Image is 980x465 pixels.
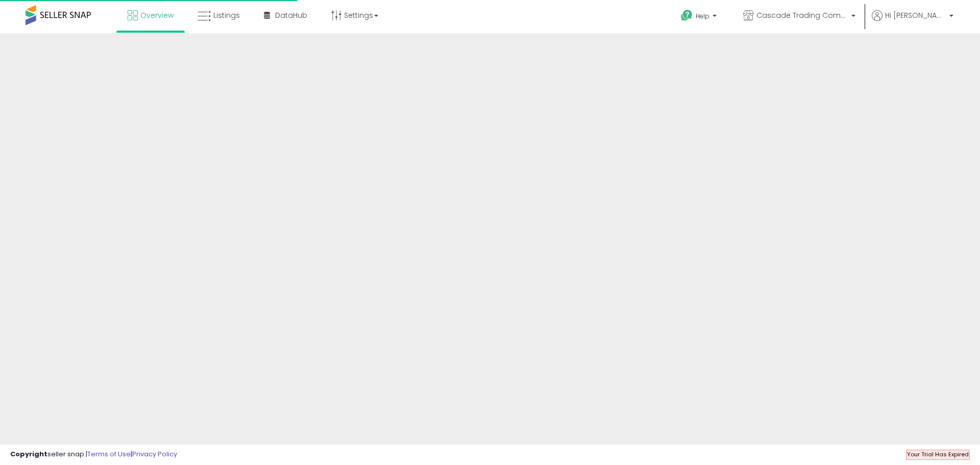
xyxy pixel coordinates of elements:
[87,449,131,459] a: Terms of Use
[213,10,240,20] span: Listings
[680,9,693,22] i: Get Help
[756,10,848,20] span: Cascade Trading Company
[907,450,969,458] span: Your Trial Has Expired
[10,449,47,459] strong: Copyright
[140,10,174,20] span: Overview
[872,10,953,33] a: Hi [PERSON_NAME]
[696,12,709,20] span: Help
[10,450,177,459] div: seller snap | |
[275,10,307,20] span: DataHub
[673,2,727,33] a: Help
[885,10,946,20] span: Hi [PERSON_NAME]
[132,449,177,459] a: Privacy Policy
